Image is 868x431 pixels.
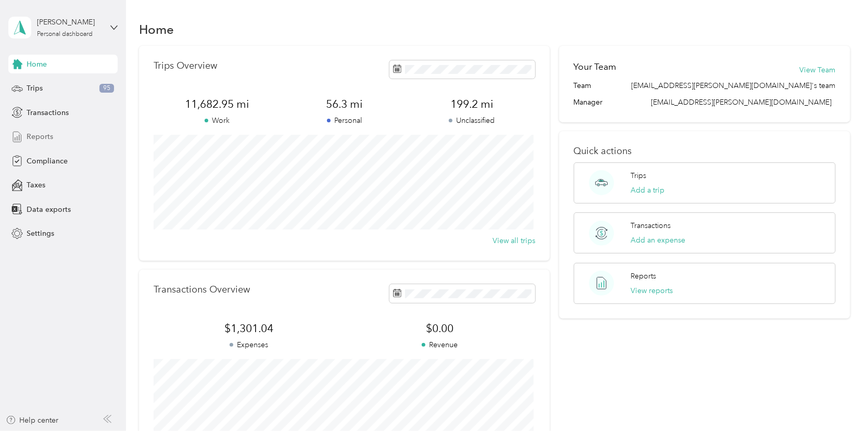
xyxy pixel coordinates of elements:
[344,339,535,350] p: Revenue
[27,59,47,70] span: Home
[281,115,408,126] p: Personal
[493,235,535,246] button: View all trips
[631,220,671,231] p: Transactions
[154,321,345,336] span: $1,301.04
[154,284,250,295] p: Transactions Overview
[139,24,174,35] h1: Home
[37,31,93,37] div: Personal dashboard
[27,131,53,142] span: Reports
[154,60,217,71] p: Trips Overview
[631,285,673,296] button: View reports
[37,17,102,28] div: [PERSON_NAME]
[408,97,535,111] span: 199.2 mi
[99,84,114,93] span: 95
[574,80,592,91] span: Team
[281,97,408,111] span: 56.3 mi
[631,185,664,196] button: Add a trip
[408,115,535,126] p: Unclassified
[631,170,646,181] p: Trips
[154,115,281,126] p: Work
[27,83,43,94] span: Trips
[27,156,68,167] span: Compliance
[651,98,832,107] span: [EMAIL_ADDRESS][PERSON_NAME][DOMAIN_NAME]
[27,107,69,118] span: Transactions
[27,204,71,215] span: Data exports
[631,235,685,246] button: Add an expense
[27,228,54,239] span: Settings
[800,65,836,75] button: View Team
[810,373,868,431] iframe: Everlance-gr Chat Button Frame
[154,97,281,111] span: 11,682.95 mi
[154,339,345,350] p: Expenses
[6,415,59,426] button: Help center
[344,321,535,336] span: $0.00
[27,180,45,191] span: Taxes
[574,97,603,108] span: Manager
[574,60,617,73] h2: Your Team
[574,146,836,157] p: Quick actions
[631,271,656,282] p: Reports
[632,80,836,91] span: [EMAIL_ADDRESS][PERSON_NAME][DOMAIN_NAME]'s team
